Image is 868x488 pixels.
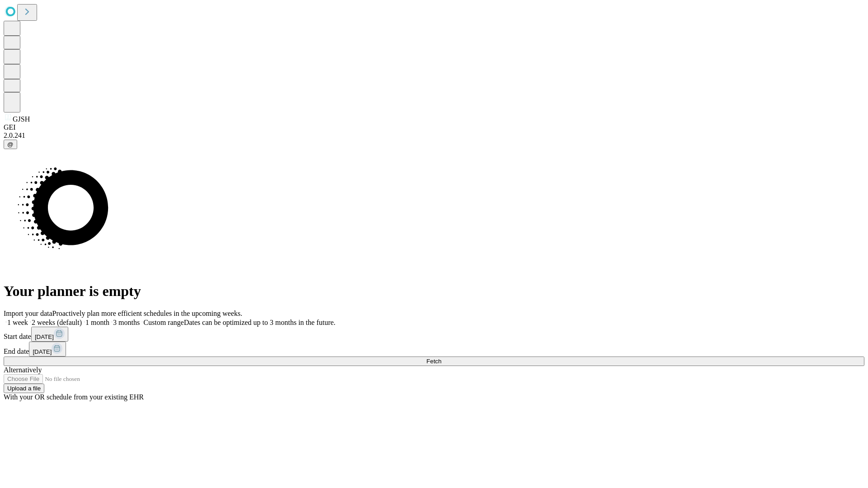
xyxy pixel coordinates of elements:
button: @ [4,140,17,149]
div: 2.0.241 [4,131,864,140]
span: GJSH [13,115,30,123]
span: Custom range [143,319,184,326]
span: [DATE] [35,333,54,340]
span: [DATE] [33,348,52,355]
span: Dates can be optimized up to 3 months in the future. [184,319,335,326]
button: Upload a file [4,384,44,393]
span: 1 week [7,319,28,326]
button: [DATE] [29,342,66,357]
span: Import your data [4,310,52,317]
span: @ [7,141,14,148]
span: Fetch [426,358,441,365]
span: 2 weeks (default) [32,319,82,326]
span: 1 month [85,319,109,326]
div: End date [4,342,864,357]
button: Fetch [4,357,864,366]
button: [DATE] [31,327,68,342]
div: Start date [4,327,864,342]
span: Alternatively [4,366,42,374]
span: With your OR schedule from your existing EHR [4,393,144,401]
h1: Your planner is empty [4,283,864,300]
span: Proactively plan more efficient schedules in the upcoming weeks. [52,310,242,317]
div: GEI [4,123,864,131]
span: 3 months [113,319,140,326]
